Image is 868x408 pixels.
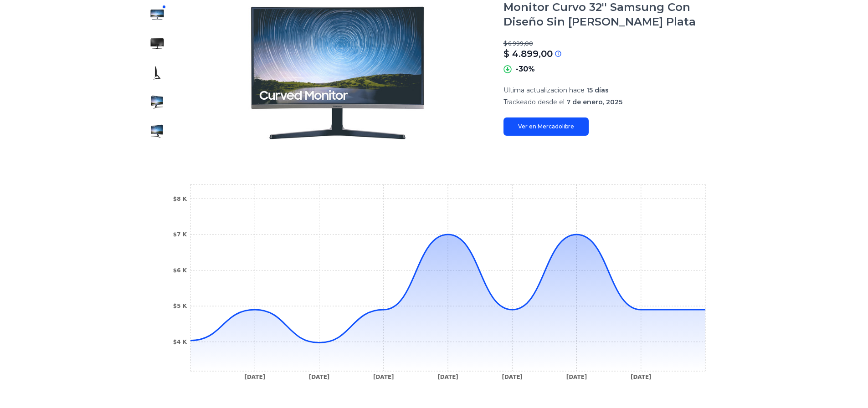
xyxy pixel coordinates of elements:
[503,40,726,47] p: $ 6.999,00
[566,98,622,106] span: 7 de enero, 2025
[503,117,589,136] a: Ver en Mercadolibre
[173,231,187,238] tspan: $7 K
[437,374,458,380] tspan: [DATE]
[502,374,523,380] tspan: [DATE]
[515,64,535,75] p: -30%
[173,196,187,202] tspan: $8 K
[244,374,265,380] tspan: [DATE]
[373,374,394,380] tspan: [DATE]
[630,374,651,380] tspan: [DATE]
[503,98,565,106] span: Trackeado desde el
[150,36,164,51] img: Monitor Curvo 32'' Samsung Con Diseño Sin Bordes Plata
[150,124,164,138] img: Monitor Curvo 32'' Samsung Con Diseño Sin Bordes Plata
[173,267,187,274] tspan: $6 K
[173,303,187,309] tspan: $5 K
[150,95,164,109] img: Monitor Curvo 32'' Samsung Con Diseño Sin Bordes Plata
[308,374,329,380] tspan: [DATE]
[150,7,164,22] img: Monitor Curvo 32'' Samsung Con Diseño Sin Bordes Plata
[503,47,553,60] p: $ 4.899,00
[586,86,609,94] span: 15 días
[173,339,187,345] tspan: $4 K
[503,86,585,94] span: Ultima actualizacion hace
[150,66,164,80] img: Monitor Curvo 32'' Samsung Con Diseño Sin Bordes Plata
[566,374,587,380] tspan: [DATE]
